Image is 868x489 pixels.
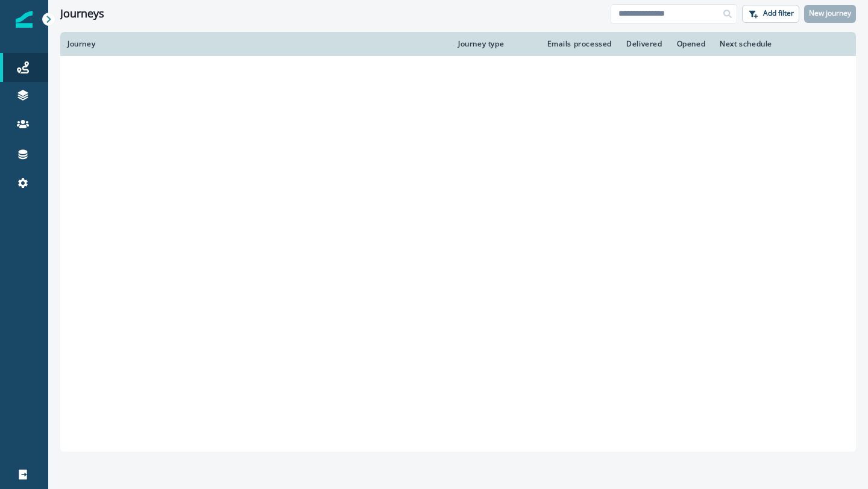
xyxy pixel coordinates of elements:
button: Add filter [742,5,799,23]
div: Emails processed [544,39,612,49]
div: Delivered [626,39,662,49]
div: Opened [677,39,706,49]
div: Next schedule [720,39,820,49]
p: Add filter [763,9,794,17]
h1: Journeys [60,7,104,20]
div: Journey type [458,39,530,49]
div: Journey [68,39,444,49]
button: New journey [804,5,856,23]
img: Inflection [16,11,33,28]
p: New journey [809,9,851,17]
